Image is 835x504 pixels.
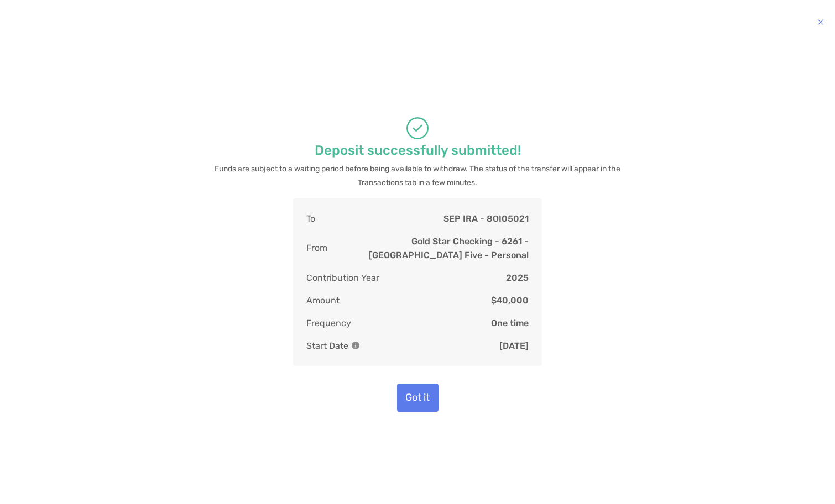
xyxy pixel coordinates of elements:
p: 2025 [506,271,529,285]
button: Got it [397,384,439,412]
p: Deposit successfully submitted! [315,144,521,158]
p: One time [491,316,529,330]
p: SEP IRA - 8OI05021 [443,212,529,225]
p: Amount [306,293,340,307]
p: Frequency [306,316,351,330]
p: To [306,212,315,225]
p: Start Date [306,339,359,353]
p: Contribution Year [306,271,379,285]
p: [DATE] [499,339,529,353]
p: Gold Star Checking - 6261 - [GEOGRAPHIC_DATA] Five - Personal [327,234,529,262]
img: Information Icon [352,342,359,349]
p: $40,000 [491,293,529,307]
p: From [306,234,327,262]
p: Funds are subject to a waiting period before being available to withdraw. The status of the trans... [210,162,625,190]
